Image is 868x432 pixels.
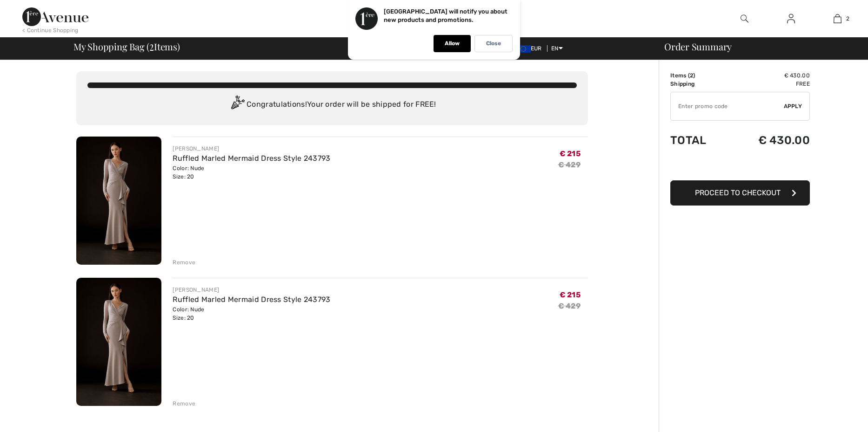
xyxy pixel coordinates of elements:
p: Close [486,40,501,47]
img: Ruffled Marled Mermaid Dress Style 243793 [76,278,161,406]
a: Sign In [780,13,802,25]
img: Euro [516,45,531,53]
s: € 429 [558,302,581,310]
td: Items ( ) [670,71,728,80]
div: Remove [173,399,195,408]
iframe: PayPal [670,156,810,177]
button: Proceed to Checkout [670,180,810,206]
div: [PERSON_NAME] [173,144,330,153]
td: Total [670,124,728,156]
img: Ruffled Marled Mermaid Dress Style 243793 [76,137,161,265]
span: 2 [149,40,154,52]
span: € 215 [560,290,581,299]
div: < Continue Shopping [22,26,79,34]
div: Congratulations! Your order will be shipped for FREE! [87,96,577,114]
span: EN [551,45,563,52]
div: Color: Nude Size: 20 [173,164,330,181]
img: My Bag [834,13,841,24]
div: Remove [173,258,195,267]
img: search the website [741,13,748,24]
span: My Shopping Bag ( Items) [73,42,180,51]
div: [PERSON_NAME] [173,286,330,294]
td: Shipping [670,80,728,88]
span: Apply [784,102,802,110]
img: 1ère Avenue [22,7,88,26]
img: Congratulation2.svg [228,96,247,114]
div: Order Summary [653,42,862,51]
td: Free [728,80,810,88]
span: Proceed to Checkout [695,188,781,197]
div: Color: Nude Size: 20 [173,305,330,322]
img: My Info [787,13,795,24]
td: € 430.00 [728,71,810,80]
span: € 215 [560,149,581,158]
a: 2 [815,13,860,24]
span: 2 [846,14,849,23]
p: Allow [445,40,460,47]
a: Ruffled Marled Mermaid Dress Style 243793 [173,295,330,304]
span: 2 [690,72,693,79]
a: Ruffled Marled Mermaid Dress Style 243793 [173,154,330,163]
td: € 430.00 [728,124,810,156]
input: Promo code [671,92,784,120]
span: EUR [516,45,546,52]
p: [GEOGRAPHIC_DATA] will notify you about new products and promotions. [384,8,507,23]
s: € 429 [558,160,581,169]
